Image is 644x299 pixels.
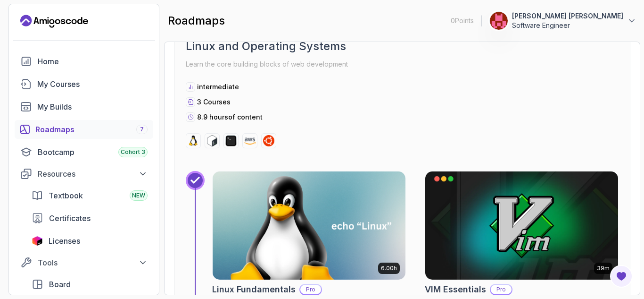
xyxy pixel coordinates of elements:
a: courses [15,75,153,94]
a: textbook [26,186,153,205]
p: [PERSON_NAME] [PERSON_NAME] [512,11,623,21]
p: Pro [491,285,512,294]
p: intermediate [197,82,239,92]
a: roadmaps [15,120,153,139]
h2: roadmaps [168,13,225,28]
img: user profile image [490,12,508,30]
p: 0 Points [451,16,474,26]
span: NEW [132,192,145,199]
h2: Linux Fundamentals [212,283,296,296]
img: VIM Essentials card [425,171,618,280]
h2: VIM Essentials [425,283,486,296]
h2: Linux and Operating Systems [186,39,619,54]
span: Cohort 3 [121,148,145,156]
span: Certificates [49,213,91,224]
div: Tools [38,257,148,268]
a: builds [15,97,153,116]
span: Licenses [49,235,80,247]
p: Software Engineer [512,21,623,30]
img: ubuntu logo [263,135,274,146]
a: board [26,275,153,294]
span: Textbook [49,190,83,201]
a: bootcamp [15,143,153,162]
span: 3 Courses [197,98,231,106]
p: 39m [597,265,610,272]
div: Roadmaps [35,124,148,135]
span: 7 [140,126,144,133]
p: 8.9 hours of content [197,112,263,122]
img: jetbrains icon [32,236,43,246]
div: Home [38,56,148,67]
div: Resources [38,168,148,179]
p: Learn the core building blocks of web development [186,58,619,71]
img: linux logo [188,135,199,146]
a: licenses [26,231,153,250]
button: Tools [15,254,153,271]
img: terminal logo [225,135,237,146]
span: Board [49,279,71,290]
button: Open Feedback Button [610,265,633,288]
a: Landing page [20,14,88,29]
img: Linux Fundamentals card [213,171,405,280]
div: My Courses [37,78,148,90]
button: user profile image[PERSON_NAME] [PERSON_NAME]Software Engineer [489,11,636,30]
div: Bootcamp [38,146,148,158]
p: 6.00h [381,265,397,272]
img: aws logo [244,135,256,146]
p: Pro [300,285,321,294]
img: bash logo [206,135,218,146]
div: My Builds [37,101,148,112]
a: certificates [26,209,153,228]
a: home [15,52,153,71]
button: Resources [15,165,153,182]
